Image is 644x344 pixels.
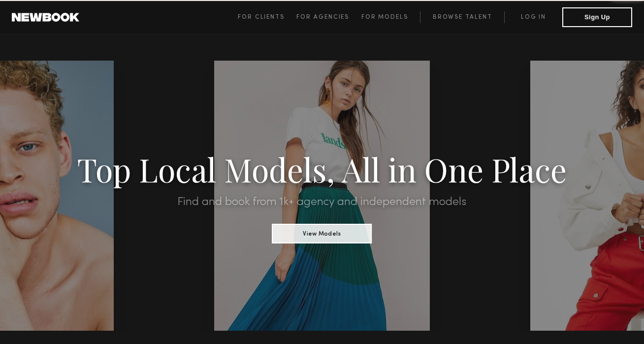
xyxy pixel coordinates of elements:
button: View Models [272,224,372,243]
span: For Models [361,14,408,20]
h2: Find and book from 1k+ agency and independent models [48,196,596,208]
h1: Top Local Models, All in One Place [48,154,596,184]
a: Browse Talent [420,11,504,23]
span: For Agencies [296,14,349,20]
button: Sign Up [562,7,632,27]
a: Log in [504,11,562,23]
a: For Agencies [296,11,361,23]
a: For Clients [238,11,296,23]
span: For Clients [238,14,285,20]
a: For Models [361,11,420,23]
a: View Models [272,227,372,238]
